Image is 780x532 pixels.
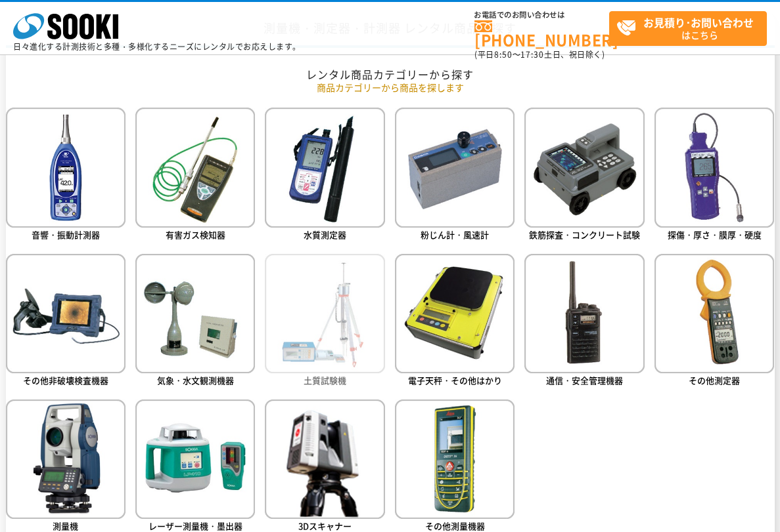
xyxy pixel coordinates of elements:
[609,11,767,46] a: お見積り･お問い合わせはこちら
[474,49,605,60] span: (平日 ～ 土日、祝日除く)
[149,520,242,532] span: レーザー測量機・墨出器
[616,12,766,45] span: はこちら
[6,81,775,94] p: 商品カテゴリーから商品を探します
[6,68,775,81] h2: レンタル商品カテゴリーから探す
[524,108,644,243] a: 鉄筋探査・コンクリート試験
[395,254,515,373] img: 電子天秤・その他はかり
[6,254,126,390] a: その他非破壊検査機器
[408,374,502,386] span: 電子天秤・その他はかり
[135,108,255,243] a: 有害ガス検知器
[546,374,623,386] span: 通信・安全管理機器
[524,254,644,373] img: 通信・安全管理機器
[6,254,126,373] img: その他非破壊検査機器
[524,254,644,390] a: 通信・安全管理機器
[654,108,774,243] a: 探傷・厚さ・膜厚・硬度
[474,20,609,47] a: [PHONE_NUMBER]
[298,520,352,532] span: 3Dスキャナー
[395,108,515,243] a: 粉じん計・風速計
[395,399,515,519] img: その他測量機器
[135,108,255,227] img: 有害ガス検知器
[425,520,485,532] span: その他測量機器
[6,399,126,519] img: 測量機
[265,254,384,373] img: 土質試験機
[524,108,644,227] img: 鉄筋探査・コンクリート試験
[421,228,489,241] span: 粉じん計・風速計
[6,108,126,243] a: 音響・振動計測器
[654,108,774,227] img: 探傷・厚さ・膜厚・硬度
[265,399,384,519] img: 3Dスキャナー
[135,254,255,390] a: 気象・水文観測機器
[494,49,513,60] span: 8:50
[304,228,346,241] span: 水質測定器
[520,49,544,60] span: 17:30
[643,14,754,30] strong: お見積り･お問い合わせ
[654,254,774,373] img: その他測定器
[23,374,108,386] span: その他非破壊検査機器
[529,228,640,241] span: 鉄筋探査・コンクリート試験
[166,228,225,241] span: 有害ガス検知器
[668,228,762,241] span: 探傷・厚さ・膜厚・硬度
[265,108,384,227] img: 水質測定器
[53,520,78,532] span: 測量機
[689,374,740,386] span: その他測定器
[265,108,384,243] a: 水質測定器
[13,43,301,51] p: 日々進化する計測技術と多種・多様化するニーズにレンタルでお応えします。
[395,254,515,390] a: 電子天秤・その他はかり
[265,254,384,390] a: 土質試験機
[32,228,100,241] span: 音響・振動計測器
[304,374,346,386] span: 土質試験機
[157,374,234,386] span: 気象・水文観測機器
[135,254,255,373] img: 気象・水文観測機器
[654,254,774,390] a: その他測定器
[474,11,609,19] span: お電話でのお問い合わせは
[135,399,255,519] img: レーザー測量機・墨出器
[6,108,126,227] img: 音響・振動計測器
[395,108,515,227] img: 粉じん計・風速計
